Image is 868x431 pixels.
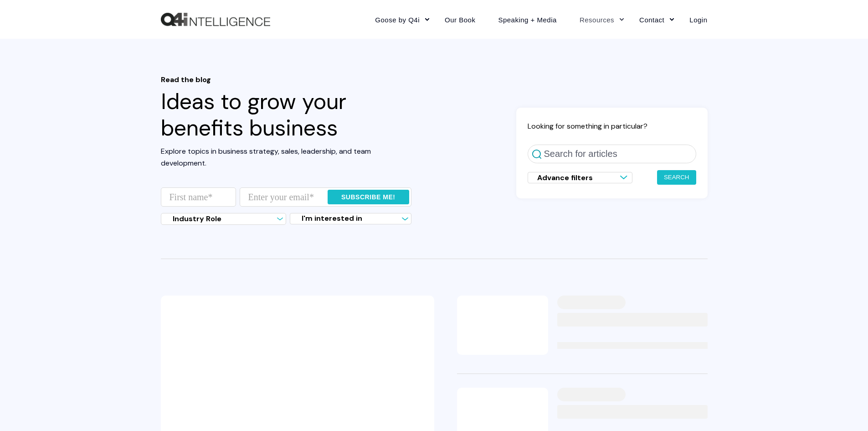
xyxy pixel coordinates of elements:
h2: Looking for something in particular? [528,121,696,131]
input: Enter your email* [240,187,411,207]
img: Q4intelligence, LLC logo [161,13,270,26]
span: I'm interested in [302,213,362,223]
input: Search for articles [528,145,696,163]
h1: Ideas to grow your benefits business [161,75,411,141]
button: Search [657,170,696,185]
input: Subscribe me! [328,190,409,204]
span: Advance filters [537,173,593,182]
span: Explore topics in business strategy, sales, leadership, and team development. [161,146,371,168]
iframe: Chat Widget [822,387,868,431]
a: Back to Home [161,13,270,26]
span: Read the blog [161,75,411,84]
input: First name* [161,187,236,207]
